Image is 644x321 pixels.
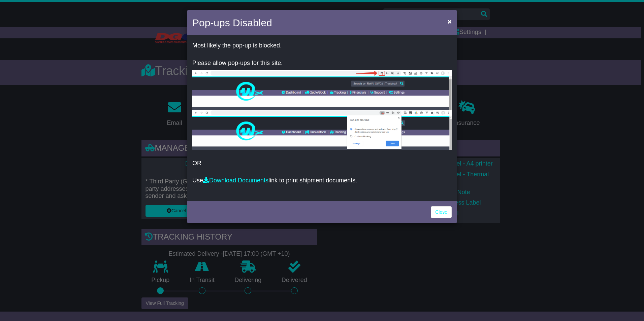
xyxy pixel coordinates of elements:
[192,110,452,150] img: allow-popup-2.png
[448,17,452,25] span: ×
[431,206,452,218] a: Close
[192,60,452,67] p: Please allow pop-ups for this site.
[444,14,455,28] button: Close
[192,177,452,184] p: Use link to print shipment documents.
[192,42,452,49] p: Most likely the pop-up is blocked.
[203,177,268,184] a: Download Documents
[192,70,452,110] img: allow-popup-1.png
[192,15,272,30] h4: Pop-ups Disabled
[187,37,457,200] div: OR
